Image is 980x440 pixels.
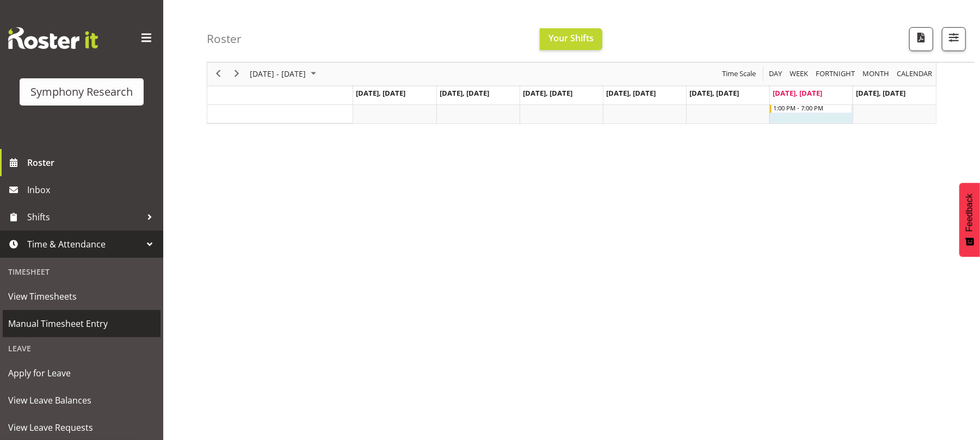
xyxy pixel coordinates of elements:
a: Manual Timesheet Entry [3,310,161,337]
span: Shifts [27,209,141,225]
span: [DATE], [DATE] [689,88,739,98]
span: Manual Timesheet Entry [8,315,155,332]
button: Timeline Week [788,67,810,81]
img: Rosterit website logo [8,27,98,49]
span: Feedback [965,194,975,232]
span: [DATE], [DATE] [856,88,905,98]
a: Apply for Leave [3,360,161,387]
span: [DATE], [DATE] [440,88,489,98]
div: Leave [3,337,161,360]
span: [DATE] - [DATE] [249,67,307,81]
span: Fortnight [815,67,856,81]
span: View Leave Balances [8,392,155,408]
span: Week [788,67,809,81]
span: calendar [896,67,933,81]
div: next period [227,63,246,85]
div: Symphony Research [30,84,133,100]
span: Time & Attendance [27,236,141,252]
span: Your Shifts [548,32,594,44]
span: Day [768,67,783,81]
span: Time Scale [721,67,757,81]
button: Timeline Month [861,67,891,81]
button: Filter Shifts [942,27,966,51]
button: Fortnight [814,67,857,81]
span: [DATE], [DATE] [606,88,656,98]
button: Month [895,67,934,81]
button: August 2025 [248,67,321,81]
div: Timeline Week of August 16, 2025 [207,25,936,124]
span: View Leave Requests [8,419,155,436]
div: Timesheet [3,261,161,283]
a: View Timesheets [3,283,161,310]
span: [DATE], [DATE] [356,88,405,98]
span: [DATE], [DATE] [523,88,572,98]
button: Next [230,67,244,81]
button: Your Shifts [540,28,602,50]
div: previous period [209,63,227,85]
button: Previous [211,67,226,81]
span: Roster [27,154,158,171]
span: Month [861,67,890,81]
button: Feedback - Show survey [959,183,980,257]
a: View Leave Balances [3,387,161,414]
span: [DATE], [DATE] [773,88,822,98]
button: Timeline Day [767,67,784,81]
button: Time Scale [720,67,758,81]
h4: Roster [207,33,242,45]
div: 1:00 PM - 7:00 PM [774,103,849,112]
span: View Timesheets [8,288,155,305]
span: Apply for Leave [8,365,155,381]
div: August 11 - 17, 2025 [246,63,323,85]
button: Download a PDF of the roster according to the set date range. [909,27,933,51]
span: Inbox [27,182,158,198]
